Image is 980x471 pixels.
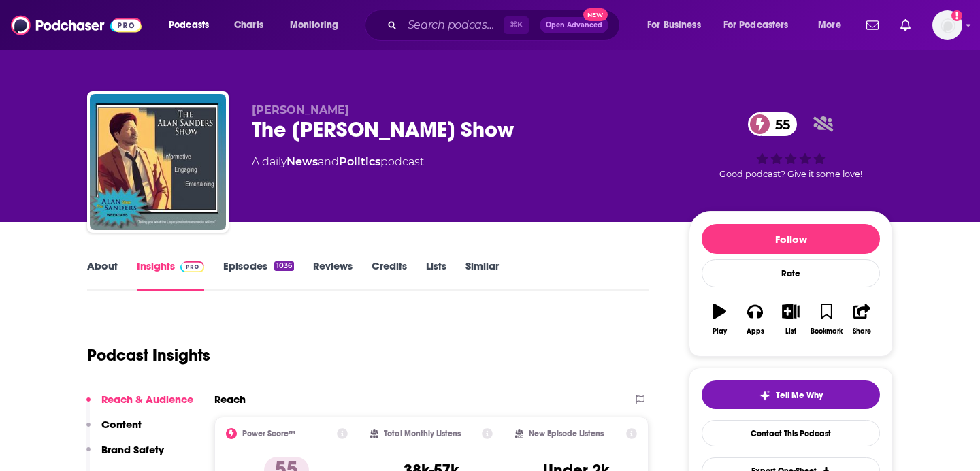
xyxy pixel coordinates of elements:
span: Charts [234,16,263,35]
span: Tell Me Why [776,390,823,401]
p: Content [101,418,142,431]
h2: Total Monthly Listens [384,429,461,438]
button: Bookmark [808,295,844,344]
button: open menu [280,14,356,36]
button: Open AdvancedNew [540,17,608,33]
span: More [818,16,841,35]
a: Charts [225,14,272,36]
svg: Add a profile image [951,10,962,21]
button: List [773,295,808,344]
span: For Business [647,16,701,35]
img: Podchaser Pro [180,261,204,272]
input: Search podcasts, credits, & more... [402,14,504,36]
p: Brand Safety [101,443,164,456]
a: Similar [465,259,499,291]
a: Show notifications dropdown [861,14,884,37]
a: Reviews [313,259,353,291]
button: Reach & Audience [86,393,193,418]
img: User Profile [932,10,962,40]
button: Show profile menu [932,10,962,40]
button: open menu [638,14,718,36]
span: Podcasts [169,16,209,35]
span: [PERSON_NAME] [252,103,349,116]
a: About [87,259,118,291]
a: Credits [372,259,407,291]
img: Podchaser - Follow, Share and Rate Podcasts [11,12,142,38]
div: Rate [702,259,880,287]
span: Open Advanced [546,22,602,29]
div: Share [853,327,871,336]
span: and [318,155,339,168]
a: Episodes1036 [223,259,294,291]
a: Show notifications dropdown [895,14,916,37]
button: Share [845,295,880,344]
div: Search podcasts, credits, & more... [378,10,633,41]
span: New [583,8,608,21]
div: Apps [747,327,764,336]
button: Apps [737,295,772,344]
h1: Podcast Insights [87,345,210,366]
div: Bookmark [811,327,843,336]
button: open menu [715,14,808,36]
span: Monitoring [290,16,338,35]
button: open menu [159,14,227,36]
button: Follow [702,224,880,254]
span: Good podcast? Give it some love! [719,169,862,179]
button: Play [702,295,737,344]
span: For Podcasters [723,16,789,35]
div: A daily podcast [252,154,424,170]
a: Politics [339,155,380,168]
span: 55 [762,112,797,136]
a: Lists [426,259,446,291]
div: List [785,327,796,336]
h2: New Episode Listens [529,429,604,438]
a: 55 [748,112,797,136]
button: Content [86,418,142,443]
h2: Power Score™ [242,429,295,438]
p: Reach & Audience [101,393,193,406]
span: ⌘ K [504,16,529,34]
a: Contact This Podcast [702,420,880,446]
img: tell me why sparkle [759,390,770,401]
a: InsightsPodchaser Pro [137,259,204,291]
div: 1036 [274,261,294,271]
span: Logged in as FIREPodchaser25 [932,10,962,40]
h2: Reach [214,393,246,406]
button: open menu [808,14,858,36]
div: Play [713,327,727,336]
a: News [287,155,318,168]
img: The Alan Sanders Show [90,94,226,230]
button: Brand Safety [86,443,164,468]
button: tell me why sparkleTell Me Why [702,380,880,409]
div: 55Good podcast? Give it some love! [689,103,893,188]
